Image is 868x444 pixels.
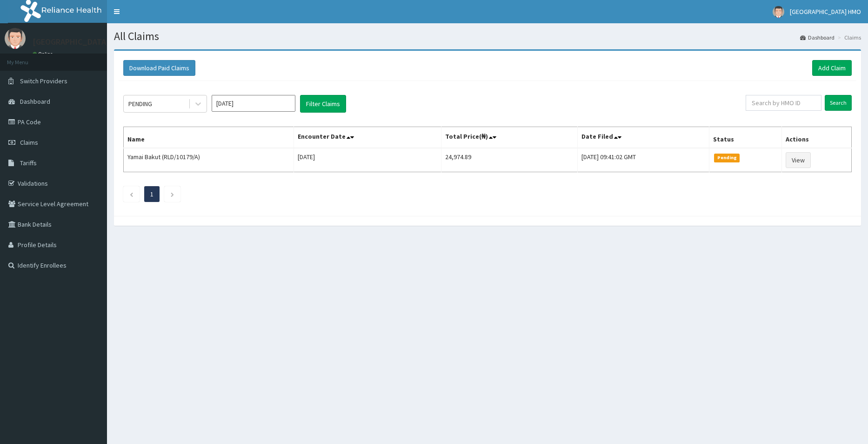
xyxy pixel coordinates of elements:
[124,148,294,172] td: Yamai Bakut (RLD/10179/A)
[20,138,38,147] span: Claims
[441,127,578,148] th: Total Price(₦)
[114,30,861,42] h1: All Claims
[33,38,128,46] p: [GEOGRAPHIC_DATA] HMO
[709,127,782,148] th: Status
[170,190,174,198] a: Next page
[781,127,851,148] th: Actions
[773,6,784,18] img: User Image
[812,60,852,76] a: Add Claim
[714,154,740,162] span: Pending
[20,77,67,85] span: Switch Providers
[790,7,861,16] span: [GEOGRAPHIC_DATA] HMO
[441,148,578,172] td: 24,974.89
[5,28,26,49] img: User Image
[123,60,195,76] button: Download Paid Claims
[124,127,294,148] th: Name
[20,97,50,106] span: Dashboard
[825,95,852,111] input: Search
[33,51,55,57] a: Online
[212,95,295,112] input: Select Month and Year
[294,148,441,172] td: [DATE]
[20,159,37,167] span: Tariffs
[150,190,154,198] a: Page 1 is your current page
[835,34,861,41] li: Claims
[578,148,709,172] td: [DATE] 09:41:02 GMT
[578,127,709,148] th: Date Filed
[294,127,441,148] th: Encounter Date
[300,95,346,113] button: Filter Claims
[129,190,134,198] a: Previous page
[800,34,835,41] a: Dashboard
[128,99,152,108] div: PENDING
[746,95,821,111] input: Search by HMO ID
[786,152,811,168] a: View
